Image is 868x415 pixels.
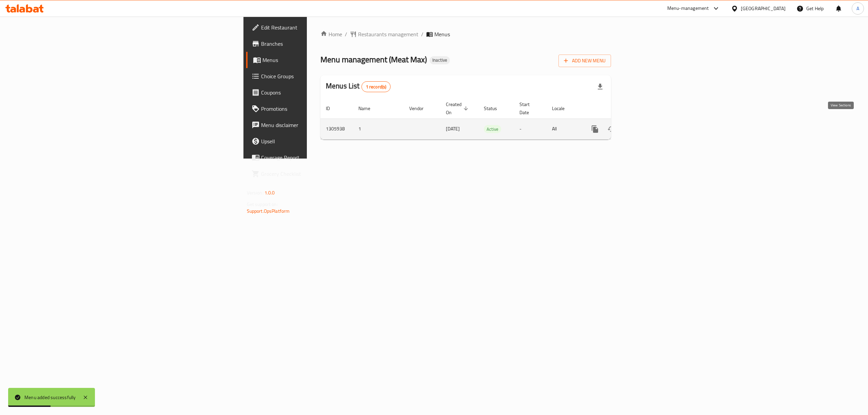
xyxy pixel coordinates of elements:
[581,98,657,119] th: Actions
[246,68,389,84] a: Choice Groups
[558,55,611,67] button: Add New Menu
[246,166,389,182] a: Grocery Checklist
[320,98,657,140] table: enhanced table
[326,104,339,112] span: ID
[261,137,383,145] span: Upsell
[430,56,450,64] div: Inactive
[261,72,383,80] span: Choice Groups
[246,101,389,117] a: Promotions
[246,36,389,52] a: Branches
[247,207,290,215] a: Support.OpsPlatform
[246,19,389,36] a: Edit Restaurant
[592,79,608,95] div: Export file
[421,30,423,38] li: /
[261,88,383,97] span: Coupons
[446,124,460,133] span: [DATE]
[587,121,603,137] button: more
[358,104,379,112] span: Name
[667,4,709,13] div: Menu-management
[24,394,76,401] div: Menu added successfully
[741,5,786,12] div: [GEOGRAPHIC_DATA]
[430,57,450,63] span: Inactive
[261,170,383,178] span: Grocery Checklist
[246,149,389,166] a: Coverage Report
[484,125,501,133] span: Active
[856,5,859,12] span: A
[264,188,275,197] span: 1.0.0
[362,84,391,90] span: 1 record(s)
[434,30,450,38] span: Menus
[246,84,389,101] a: Coupons
[446,100,470,117] span: Created On
[409,104,432,112] span: Vendor
[261,121,383,129] span: Menu disclaimer
[320,30,611,38] nav: breadcrumb
[603,121,619,137] button: Change Status
[547,119,581,139] td: All
[361,81,391,92] div: Total records count
[246,52,389,68] a: Menus
[246,117,389,133] a: Menu disclaimer
[519,100,538,117] span: Start Date
[247,188,263,197] span: Version:
[552,104,573,112] span: Locale
[261,153,383,162] span: Coverage Report
[326,81,391,92] h2: Menus List
[261,40,383,48] span: Branches
[484,104,506,112] span: Status
[261,105,383,113] span: Promotions
[246,133,389,149] a: Upsell
[261,23,383,32] span: Edit Restaurant
[514,119,547,139] td: -
[564,57,606,65] span: Add New Menu
[484,125,501,133] div: Active
[262,56,383,64] span: Menus
[247,200,278,209] span: Get support on:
